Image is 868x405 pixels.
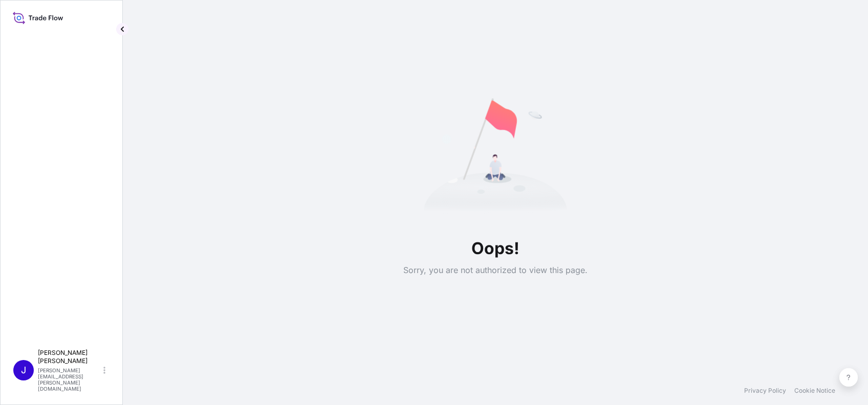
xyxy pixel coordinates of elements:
[21,365,26,375] span: J
[38,349,101,365] p: [PERSON_NAME] [PERSON_NAME]
[744,387,786,395] a: Privacy Policy
[403,265,588,275] p: Sorry, you are not authorized to view this page.
[38,367,101,392] p: [PERSON_NAME][EMAIL_ADDRESS][PERSON_NAME][DOMAIN_NAME]
[403,236,588,261] p: Oops!
[794,387,835,395] a: Cookie Notice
